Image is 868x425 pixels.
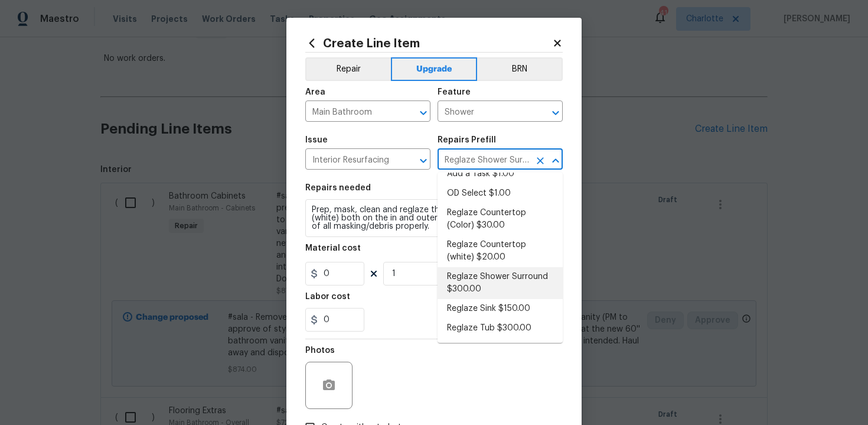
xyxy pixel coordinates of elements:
[438,184,563,203] li: OD Select $1.00
[547,153,564,169] button: Close
[305,136,328,144] h5: Issue
[438,299,563,319] li: Reglaze Sink $150.00
[438,267,563,299] li: Reglaze Shower Surround $300.00
[438,235,563,267] li: Reglaze Countertop (white) $20.00
[438,319,563,338] li: Reglaze Tub $300.00
[305,184,371,192] h5: Repairs needed
[438,88,471,96] h5: Feature
[305,244,361,252] h5: Material cost
[305,88,325,96] h5: Area
[438,203,563,235] li: Reglaze Countertop (Color) $30.00
[438,164,563,184] li: Add a Task $1.00
[305,37,552,50] h2: Create Line Item
[477,57,563,81] button: BRN
[391,57,478,81] button: Upgrade
[305,57,391,81] button: Repair
[547,105,564,121] button: Open
[438,136,496,144] h5: Repairs Prefill
[305,293,350,301] h5: Labor cost
[532,153,549,169] button: Clear
[305,346,335,355] h5: Photos
[415,105,432,121] button: Open
[415,153,432,169] button: Open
